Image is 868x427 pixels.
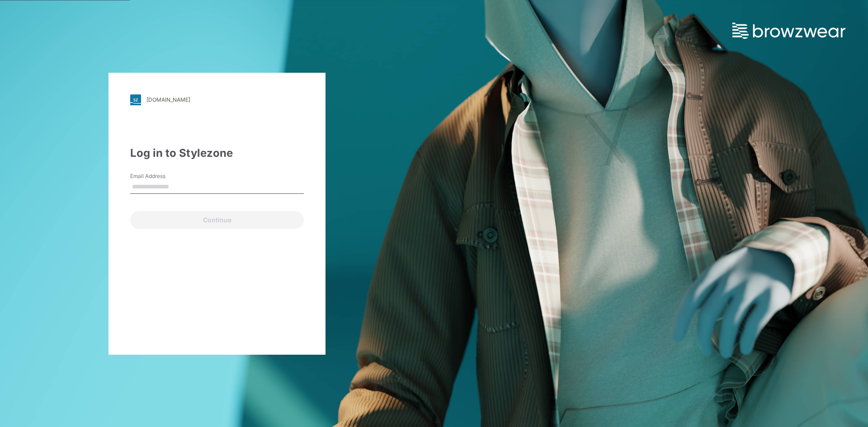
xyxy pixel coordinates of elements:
label: Email Address [130,172,193,180]
div: Log in to Stylezone [130,145,304,161]
img: stylezone-logo.562084cfcfab977791bfbf7441f1a819.svg [130,94,141,105]
a: [DOMAIN_NAME] [130,94,304,105]
img: browzwear-logo.e42bd6dac1945053ebaf764b6aa21510.svg [732,23,845,39]
div: [DOMAIN_NAME] [146,96,190,103]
